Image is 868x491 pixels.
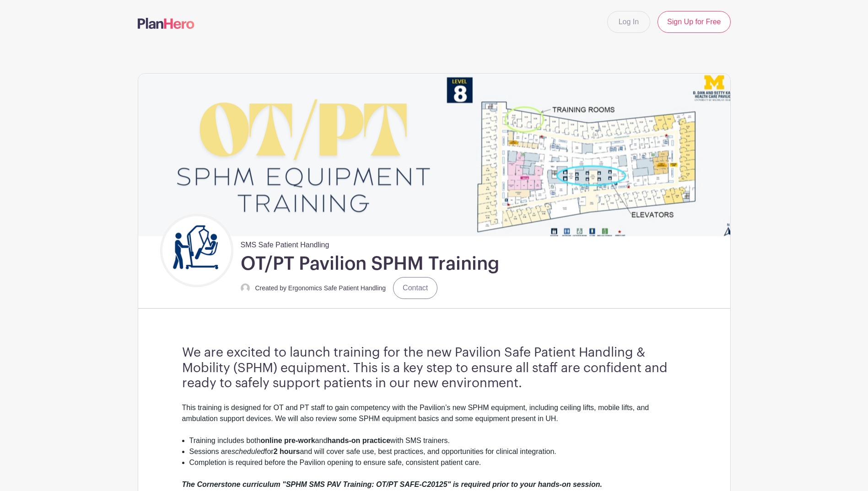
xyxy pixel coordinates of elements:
strong: hands-on practice [327,437,390,444]
h1: OT/PT Pavilion SPHM Training [241,252,499,275]
li: Sessions are for and will cover safe use, best practices, and opportunities for clinical integrat... [189,446,686,457]
img: Untitled%20design.png [162,216,231,285]
a: Log In [607,11,650,33]
a: Contact [393,277,437,299]
img: default-ce2991bfa6775e67f084385cd625a349d9dcbb7a52a09fb2fda1e96e2d18dcdb.png [241,283,250,293]
strong: 2 hours [274,448,300,455]
li: Completion is required before the Pavilion opening to ensure safe, consistent patient care. [189,457,686,468]
div: This training is designed for OT and PT staff to gain competency with the Pavilion’s new SPHM equ... [182,402,686,435]
li: Training includes both and with SMS trainers. [189,435,686,446]
h3: We are excited to launch training for the new Pavilion Safe Patient Handling & Mobility (SPHM) eq... [182,345,686,391]
small: Created by Ergonomics Safe Patient Handling [255,284,386,292]
em: The Cornerstone curriculum "SPHM SMS PAV Training: OT/PT SAFE-C20125" is required prior to your h... [182,480,602,488]
strong: online pre-work [260,437,315,444]
img: event_banner_9671.png [138,74,730,236]
em: scheduled [232,448,265,455]
img: logo-507f7623f17ff9eddc593b1ce0a138ce2505c220e1c5a4e2b4648c50719b7d32.svg [138,18,194,29]
a: Sign Up for Free [658,11,730,33]
span: SMS Safe Patient Handling [241,236,329,251]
